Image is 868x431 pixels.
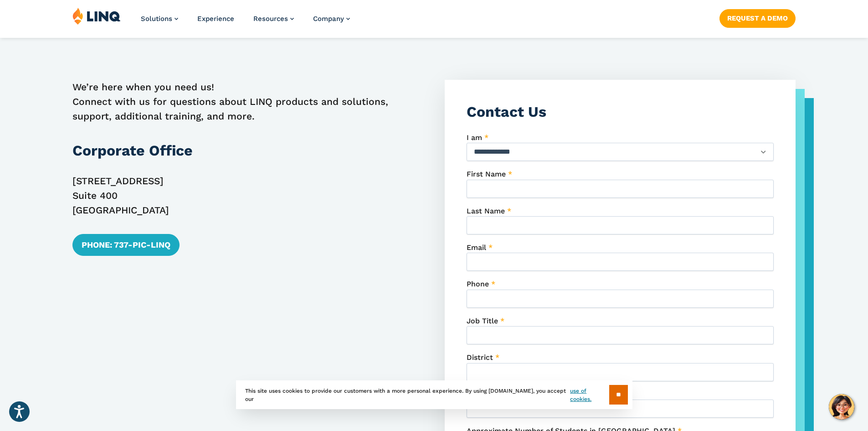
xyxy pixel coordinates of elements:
[467,170,506,178] span: First Name
[253,15,294,23] a: Resources
[570,387,609,403] a: use of cookies.
[467,353,493,362] span: District
[467,207,505,215] span: Last Name
[467,133,482,142] span: I am
[829,394,854,420] button: Hello, have a question? Let’s chat.
[72,80,423,124] p: We’re here when you need us! Connect with us for questions about LINQ products and solutions, sup...
[467,243,486,252] span: Email
[72,7,121,25] img: LINQ | K‑12 Software
[72,234,180,256] a: Phone: 737-PIC-LINQ
[141,7,350,37] nav: Primary Navigation
[719,7,796,27] nav: Button Navigation
[313,15,344,23] span: Company
[197,15,234,23] a: Experience
[467,280,489,288] span: Phone
[236,380,632,409] div: This site uses cookies to provide our customers with a more personal experience. By using [DOMAIN...
[313,15,350,23] a: Company
[72,140,423,161] h3: Corporate Office
[467,102,774,122] h3: Contact Us
[719,9,796,27] a: Request a Demo
[141,15,178,23] a: Solutions
[253,15,288,23] span: Resources
[141,15,172,23] span: Solutions
[467,317,498,325] span: Job Title
[72,174,423,218] p: [STREET_ADDRESS] Suite 400 [GEOGRAPHIC_DATA]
